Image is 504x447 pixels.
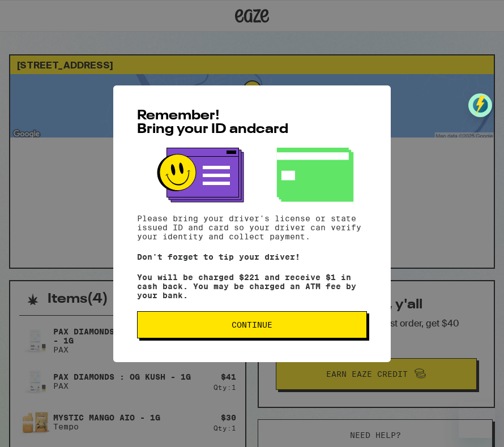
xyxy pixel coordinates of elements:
[459,402,495,438] iframe: Button to launch messaging window
[137,214,367,241] p: Please bring your driver's license or state issued ID and card so your driver can verify your ide...
[232,321,272,329] span: Continue
[137,109,288,136] span: Remember! Bring your ID and card
[137,252,367,261] p: Don't forget to tip your driver!
[137,273,367,300] p: You will be charged $221 and receive $1 in cash back. You may be charged an ATM fee by your bank.
[137,311,367,338] button: Continue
